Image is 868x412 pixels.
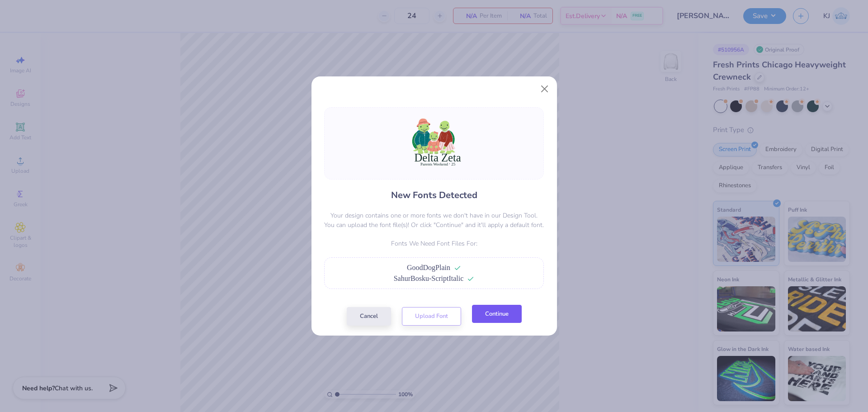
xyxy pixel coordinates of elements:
[472,305,522,323] button: Continue
[324,239,544,248] p: Fonts We Need Font Files For:
[407,264,450,271] span: GoodDogPlain
[347,307,391,326] button: Cancel
[324,211,544,230] p: Your design contains one or more fonts we don't have in our Design Tool. You can upload the font ...
[391,189,477,202] h4: New Fonts Detected
[536,81,553,98] button: Close
[394,275,464,282] span: SahurBosku-ScriptItalic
